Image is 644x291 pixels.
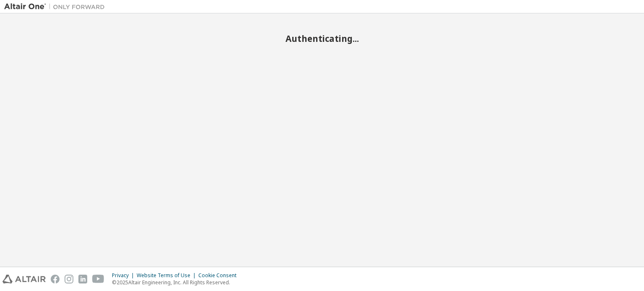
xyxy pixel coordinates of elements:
[92,275,104,283] img: youtube.svg
[4,33,640,44] h2: Authenticating...
[112,272,137,279] div: Privacy
[137,272,198,279] div: Website Terms of Use
[3,275,46,283] img: altair_logo.svg
[198,272,241,279] div: Cookie Consent
[65,275,73,283] img: instagram.svg
[4,3,109,11] img: Altair One
[78,275,87,283] img: linkedin.svg
[112,279,241,286] p: © 2025 Altair Engineering, Inc. All Rights Reserved.
[51,275,60,283] img: facebook.svg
